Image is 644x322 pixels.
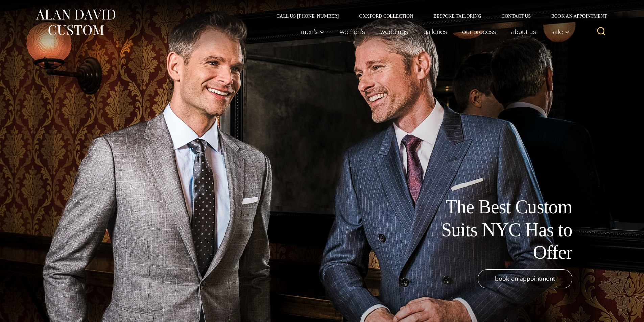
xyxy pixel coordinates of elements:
[420,196,572,264] h1: The Best Custom Suits NYC Has to Offer
[551,28,570,35] span: Sale
[495,274,555,283] span: book an appointment
[373,25,415,39] a: weddings
[454,25,503,39] a: Our Process
[35,7,116,38] img: Alan David Custom
[293,25,573,39] nav: Primary Navigation
[478,269,572,288] a: book an appointment
[423,14,491,18] a: Bespoke Tailoring
[593,24,610,40] button: View Search Form
[349,14,423,18] a: Oxxford Collection
[415,25,454,39] a: Galleries
[266,14,349,18] a: Call Us [PHONE_NUMBER]
[492,14,541,18] a: Contact Us
[266,14,610,18] nav: Secondary Navigation
[503,25,544,39] a: About Us
[332,25,373,39] a: Women’s
[541,14,609,18] a: Book an Appointment
[301,28,325,35] span: Men’s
